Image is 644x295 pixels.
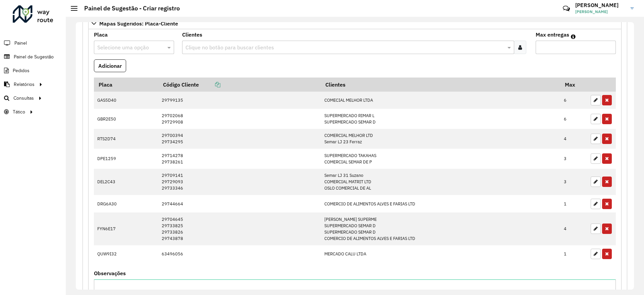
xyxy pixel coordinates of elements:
td: 1 [560,245,587,263]
td: 3 [560,169,587,195]
td: [PERSON_NAME] SUPERME SUPERMERCADO SEMAR D SUPERMERCADO SEMAR D COMERCIO DE ALIMENTOS ALVES E FAR... [321,212,560,245]
td: 3 [560,149,587,168]
span: Mapas Sugeridos: Placa-Cliente [99,21,178,26]
th: Placa [94,78,158,92]
a: Contato Rápido [559,1,574,16]
td: 29700394 29734295 [158,129,321,149]
td: SUPERMERCADO TAKAHAS COMERCIAL SEMAR DE P [321,149,560,168]
span: Painel de Sugestão [14,53,54,60]
td: 1 [560,195,587,212]
td: 29799135 [158,92,321,109]
td: COMERCIO DE ALIMENTOS ALVES E FARIAS LTD [321,195,560,212]
td: 29704645 29733825 29733826 29743878 [158,212,321,245]
span: Painel [14,40,27,47]
label: Placa [94,31,108,39]
td: DRG6A30 [94,195,158,212]
td: RTS2D74 [94,129,158,149]
label: Observações [94,269,126,277]
td: 29702068 29729908 [158,109,321,129]
td: 4 [560,212,587,245]
h2: Painel de Sugestão - Criar registro [77,5,180,12]
span: Pedidos [13,67,30,74]
td: COMERCIAL MELHOR LTD Semar LJ 23 Ferraz [321,129,560,149]
a: Copiar [199,81,220,88]
td: GAS5D40 [94,92,158,109]
label: Clientes [182,31,202,39]
td: Semar LJ 31 Suzano COMERCIAL MATRIT LTD OSLO COMERCIAL DE AL [321,169,560,195]
td: DPE1259 [94,149,158,168]
td: 6 [560,92,587,109]
td: GBR2E50 [94,109,158,129]
td: 29744664 [158,195,321,212]
td: COMECIAL MELHOR LTDA [321,92,560,109]
td: 4 [560,129,587,149]
em: Máximo de clientes que serão colocados na mesma rota com os clientes informados [571,34,576,39]
td: DEL2C43 [94,169,158,195]
td: 6 [560,109,587,129]
td: FYN6E17 [94,212,158,245]
td: 29709141 29729093 29733346 [158,169,321,195]
td: SUPERMERCADO RIMAR L SUPERMERCADO SEMAR D [321,109,560,129]
a: Mapas Sugeridos: Placa-Cliente [88,18,622,29]
button: Adicionar [94,59,126,72]
span: Consultas [13,95,34,102]
td: QUW9I32 [94,245,158,263]
h3: [PERSON_NAME] [575,2,626,8]
td: 29714278 29738261 [158,149,321,168]
th: Clientes [321,78,560,92]
td: 63496056 [158,245,321,263]
td: MERCADO CALU LTDA [321,245,560,263]
th: Código Cliente [158,78,321,92]
th: Max [560,78,587,92]
label: Max entregas [536,31,569,39]
span: Relatórios [14,81,35,88]
span: Tático [13,108,25,115]
span: [PERSON_NAME] [575,9,626,15]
